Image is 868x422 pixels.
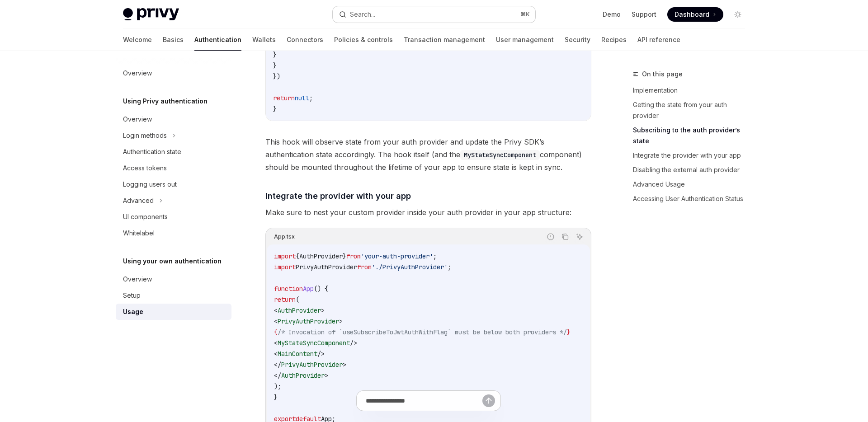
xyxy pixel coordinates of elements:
span: < [274,350,278,358]
span: > [325,371,328,380]
a: Recipes [601,29,627,51]
button: Search...⌘K [333,6,535,23]
a: Getting the state from your auth provider [633,98,752,123]
a: Connectors [287,29,323,51]
span: import [274,252,296,260]
span: { [274,328,278,336]
a: User management [496,29,554,51]
a: Overview [116,271,231,287]
div: Overview [123,114,152,125]
a: Integrate the provider with your app [633,148,752,163]
a: Authentication state [116,144,231,160]
button: Advanced [116,192,231,209]
span: > [339,317,343,325]
a: Authentication [194,29,241,51]
span: } [567,328,571,336]
a: Security [565,29,590,51]
a: Logging users out [116,176,231,192]
span: </ [274,371,281,380]
span: MyStateSyncComponent [278,339,350,347]
div: Overview [123,274,152,285]
div: Usage [123,306,143,317]
span: Dashboard [675,10,709,19]
span: ⌘ K [520,11,530,18]
button: Login methods [116,127,231,144]
a: Overview [116,111,231,127]
span: ( [296,295,299,304]
a: Whitelabel [116,225,231,241]
a: Transaction management [404,29,485,51]
div: Authentication state [123,146,181,157]
a: Implementation [633,83,752,98]
span: ; [309,94,313,102]
div: Search... [350,9,375,20]
a: Usage [116,304,231,320]
button: Ask AI [574,231,585,243]
span: from [357,263,372,271]
div: Overview [123,68,152,79]
span: PrivyAuthProvider [281,361,343,369]
span: } [343,252,346,260]
a: Advanced Usage [633,177,752,192]
a: Policies & controls [334,29,393,51]
button: Copy the contents from the code block [559,231,571,243]
span: './PrivyAuthProvider' [372,263,448,271]
div: Access tokens [123,163,167,173]
button: Toggle dark mode [731,7,745,22]
span: }) [273,72,280,80]
span: ; [433,252,437,260]
img: light logo [123,8,179,21]
span: ); [274,382,281,390]
a: Support [632,10,656,19]
a: Access tokens [116,160,231,176]
div: Whitelabel [123,228,155,239]
a: Setup [116,287,231,304]
span: import [274,263,296,271]
span: > [321,306,325,314]
span: < [274,306,278,314]
span: < [274,317,278,325]
a: Accessing User Authentication Status [633,192,752,206]
div: Setup [123,290,141,301]
span: PrivyAuthProvider [296,263,357,271]
a: Disabling the external auth provider [633,163,752,177]
button: Report incorrect code [545,231,557,243]
span: ; [448,263,451,271]
span: > [343,361,346,369]
span: 'your-auth-provider' [361,252,433,260]
code: MyStateSyncComponent [460,150,540,160]
span: PrivyAuthProvider [278,317,339,325]
span: AuthProvider [278,306,321,314]
span: } [273,51,277,59]
span: /> [317,350,325,358]
span: AuthProvider [299,252,343,260]
span: { [296,252,299,260]
span: } [273,105,277,113]
span: This hook will observe state from your auth provider and update the Privy SDK’s authentication st... [265,136,591,173]
span: } [273,61,277,70]
a: Overview [116,65,231,81]
a: Welcome [123,29,152,51]
div: UI components [123,211,168,222]
span: On this page [642,69,683,80]
span: function [274,285,303,293]
span: return [273,94,295,102]
span: /* Invocation of `useSubscribeToJwtAuthWithFlag` must be below both providers */ [278,328,567,336]
span: null [295,94,309,102]
input: Ask a question... [366,391,482,411]
a: Demo [603,10,621,19]
span: /> [350,339,357,347]
span: () { [314,285,328,293]
h5: Using your own authentication [123,256,222,267]
span: < [274,339,278,347]
span: Make sure to nest your custom provider inside your auth provider in your app structure: [265,206,591,219]
div: Advanced [123,195,154,206]
div: Logging users out [123,179,177,190]
h5: Using Privy authentication [123,96,208,107]
button: Send message [482,394,495,407]
div: Login methods [123,130,167,141]
a: UI components [116,209,231,225]
span: MainContent [278,350,317,358]
a: Subscribing to the auth provider’s state [633,123,752,148]
a: Dashboard [667,7,723,22]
